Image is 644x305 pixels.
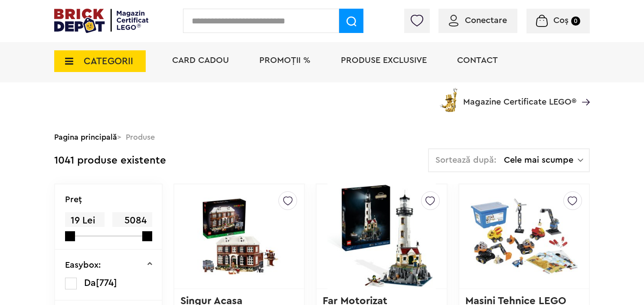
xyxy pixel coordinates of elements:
span: Cele mai scumpe [504,156,578,164]
span: Conectare [465,16,507,25]
a: PROMOȚII % [259,56,311,65]
a: Contact [457,56,498,65]
span: Coș [553,16,569,25]
div: > Produse [54,126,590,148]
span: CATEGORII [84,56,133,66]
span: Magazine Certificate LEGO® [463,86,576,106]
div: 1041 produse existente [54,148,166,173]
span: Da [84,278,96,288]
p: Easybox: [65,261,101,269]
a: Conectare [449,16,507,25]
a: Card Cadou [172,56,229,65]
a: Pagina principală [54,133,117,141]
a: Magazine Certificate LEGO® [576,86,590,95]
img: Masini Tehnice LEGO DUPLO [470,193,578,280]
span: Sortează după: [435,156,497,164]
span: 19 Lei [65,212,105,229]
span: [774] [96,278,117,288]
img: Far Motorizat [327,176,435,297]
img: Singur Acasa [185,193,293,280]
small: 0 [571,16,580,26]
p: Preţ [65,195,82,204]
span: 5084 Lei [112,212,152,241]
a: Produse exclusive [341,56,427,65]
